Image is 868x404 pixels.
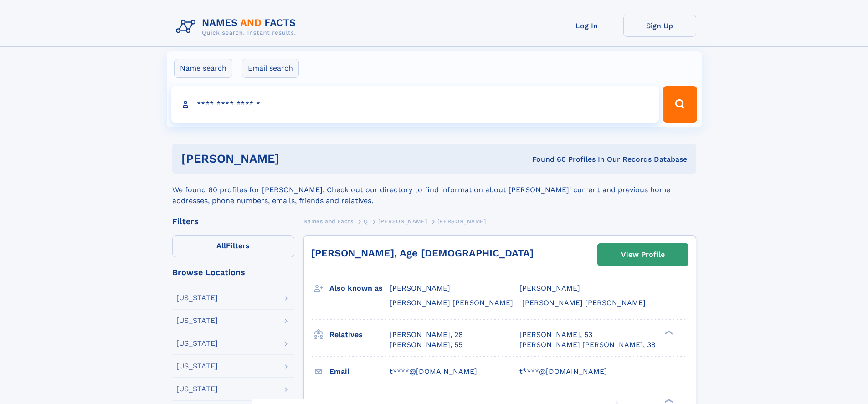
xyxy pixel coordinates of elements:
a: [PERSON_NAME], Age [DEMOGRAPHIC_DATA] [311,247,534,259]
div: [US_STATE] [176,340,218,347]
div: We found 60 profiles for [PERSON_NAME]. Check out our directory to find information about [PERSON... [172,174,696,206]
div: Filters [172,217,294,225]
button: Search Button [663,86,697,123]
span: Q [364,218,368,225]
a: Sign Up [623,15,696,37]
div: View Profile [621,244,665,265]
a: [PERSON_NAME], 28 [390,330,463,340]
label: Name search [174,59,232,78]
label: Email search [242,59,299,78]
div: [US_STATE] [176,317,218,324]
div: [US_STATE] [176,294,218,302]
h1: [PERSON_NAME] [181,153,406,164]
span: [PERSON_NAME] [519,284,580,292]
a: View Profile [598,244,688,266]
a: [PERSON_NAME] [PERSON_NAME], 38 [519,340,656,350]
span: [PERSON_NAME] [437,218,486,225]
span: [PERSON_NAME] [PERSON_NAME] [390,298,513,307]
input: search input [171,86,659,123]
a: [PERSON_NAME], 53 [519,330,592,340]
a: Log In [550,15,623,37]
h3: Relatives [329,327,390,343]
a: Names and Facts [303,215,354,227]
a: [PERSON_NAME], 55 [390,340,462,350]
h3: Email [329,364,390,379]
label: Filters [172,235,294,257]
div: [US_STATE] [176,385,218,393]
span: [PERSON_NAME] [390,284,450,292]
h3: Also known as [329,281,390,296]
div: Browse Locations [172,268,294,276]
div: ❯ [663,398,673,404]
a: Q [364,215,368,227]
div: [US_STATE] [176,363,218,370]
a: [PERSON_NAME] [378,215,427,227]
div: Found 60 Profiles In Our Records Database [406,154,687,164]
img: Logo Names and Facts [172,15,303,39]
span: [PERSON_NAME] [PERSON_NAME] [522,298,646,307]
div: ❯ [663,329,673,335]
span: [PERSON_NAME] [378,218,427,225]
span: All [216,241,226,250]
